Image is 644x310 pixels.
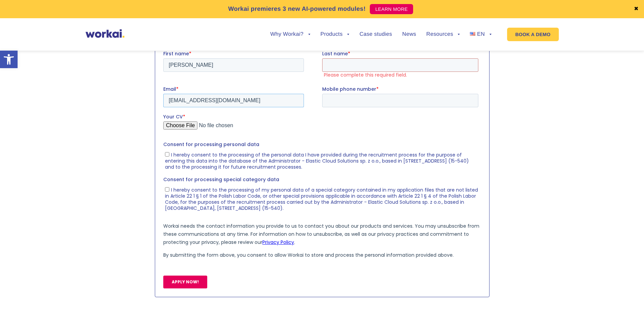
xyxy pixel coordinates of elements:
a: Resources [426,32,460,37]
a: Products [320,32,350,37]
a: Why Workai? [270,32,310,37]
a: Case studies [359,32,392,37]
iframe: Form 0 [163,50,481,294]
p: Workai premieres 3 new AI-powered modules! [228,4,366,13]
a: BOOK A DEMO [507,28,558,41]
a: News [402,32,416,37]
span: EN [477,31,485,37]
a: LEARN MORE [370,4,413,14]
a: ✖ [634,6,639,12]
